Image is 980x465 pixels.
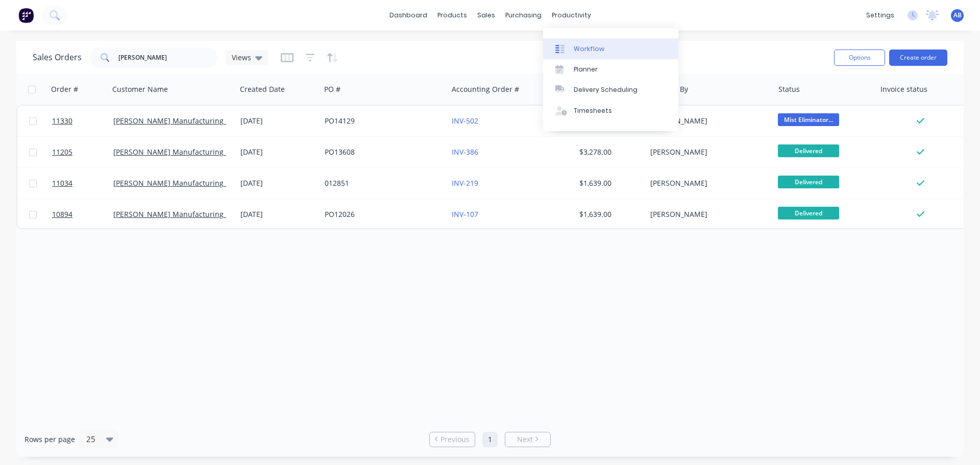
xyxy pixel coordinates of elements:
div: [PERSON_NAME] [650,116,764,126]
div: Created Date [240,84,285,94]
span: 11205 [52,147,72,157]
div: $3,278.00 [579,147,639,157]
div: Order # [51,84,78,94]
div: Accounting Order # [452,84,519,94]
span: Views [232,52,251,63]
span: 11330 [52,116,72,126]
span: Delivered [778,176,839,188]
a: INV-219 [452,178,478,188]
h1: Sales Orders [33,53,82,62]
div: sales [472,8,500,23]
a: 11034 [52,168,113,199]
span: Delivered [778,144,839,157]
div: Delivery Scheduling [574,85,638,94]
div: PO12026 [325,209,438,219]
div: products [432,8,472,23]
a: Planner [543,59,678,80]
div: settings [861,8,899,23]
div: [PERSON_NAME] [650,209,764,219]
a: INV-107 [452,209,478,219]
span: 11034 [52,178,72,188]
div: PO # [324,84,340,94]
div: productivity [547,8,596,23]
a: Timesheets [543,101,678,121]
a: Page 1 is your current page [482,432,498,447]
a: 11330 [52,106,113,136]
a: Next page [505,434,550,445]
div: $1,639.00 [579,178,639,188]
a: 10894 [52,199,113,230]
div: Invoice status [880,84,927,94]
div: Timesheets [574,106,612,115]
div: [DATE] [240,116,316,126]
span: Previous [440,434,470,445]
span: Next [517,434,533,445]
a: INV-386 [452,147,478,157]
span: Delivered [778,207,839,219]
div: Customer Name [112,84,168,94]
span: Rows per page [24,434,75,445]
a: 11205 [52,137,113,167]
div: 012851 [325,178,438,188]
a: [PERSON_NAME] Manufacturing Pty Ltd [113,147,249,157]
img: Factory [18,8,34,23]
div: [DATE] [240,147,316,157]
ul: Pagination [425,432,555,447]
a: [PERSON_NAME] Manufacturing Pty Ltd [113,178,249,188]
div: [PERSON_NAME] [650,147,764,157]
span: Mist Eliminator... [778,113,839,126]
div: purchasing [500,8,547,23]
div: Workflow [574,44,604,54]
a: [PERSON_NAME] Manufacturing Pty Ltd [113,209,249,219]
span: AB [953,11,962,20]
div: Planner [574,65,598,74]
div: [PERSON_NAME] [650,178,764,188]
div: PO13608 [325,147,438,157]
a: Delivery Scheduling [543,80,678,100]
a: INV-502 [452,116,478,126]
a: [PERSON_NAME] Manufacturing Pty Ltd [113,116,249,126]
a: dashboard [384,8,432,23]
span: 10894 [52,209,72,219]
button: Create order [889,50,947,66]
div: [DATE] [240,178,316,188]
input: Search... [118,47,218,68]
a: Previous page [430,434,475,445]
div: PO14129 [325,116,438,126]
div: $1,639.00 [579,209,639,219]
div: [DATE] [240,209,316,219]
button: Options [834,50,885,66]
div: Status [778,84,800,94]
a: Workflow [543,38,678,59]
